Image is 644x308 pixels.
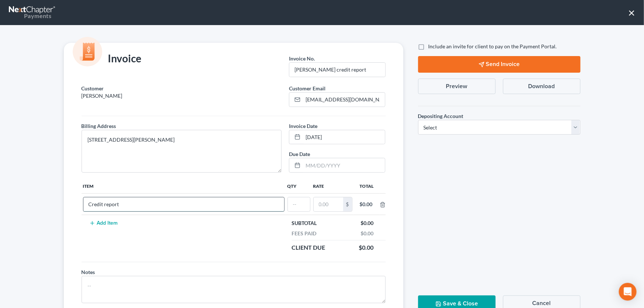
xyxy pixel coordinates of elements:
input: Enter email... [303,93,385,107]
button: × [628,7,635,18]
img: icon-money-cc55cd5b71ee43c44ef0efbab91310903cbf28f8221dba23c0d5ca797e203e98.svg [73,37,102,66]
button: Preview [418,79,496,94]
span: Invoice No. [289,55,315,62]
label: Notes [82,268,95,276]
div: $0.00 [357,219,378,227]
div: Invoice [78,52,145,66]
button: Add Item [87,220,120,226]
div: Open Intercom Messenger [619,283,637,301]
span: Invoice Date [289,123,317,129]
th: Rate [312,179,354,193]
input: MM/DD/YYYY [303,158,385,172]
th: Total [354,179,380,193]
input: -- [289,63,385,77]
input: MM/DD/YYYY [303,130,385,144]
span: Customer Email [289,85,326,91]
a: Payments [9,4,56,21]
input: 0.00 [314,197,343,211]
span: Include an invite for client to pay on the Payment Portal. [428,43,557,49]
div: $0.00 [355,243,378,252]
div: Fees Paid [288,230,320,237]
th: Item [82,179,286,193]
button: Download [503,79,581,94]
button: Send Invoice [418,56,581,73]
span: Billing Address [82,123,116,129]
div: Payments [9,12,51,20]
div: $0.00 [357,230,378,237]
input: -- [83,197,284,211]
div: $0.00 [360,201,374,208]
div: Client Due [288,243,329,252]
div: $ [343,197,352,211]
label: Due Date [289,150,310,158]
label: Customer [82,84,104,92]
span: Depositing Account [418,113,464,119]
th: Qty [286,179,312,193]
div: Subtotal [288,219,321,227]
p: [PERSON_NAME] [82,92,282,100]
input: -- [288,197,310,211]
